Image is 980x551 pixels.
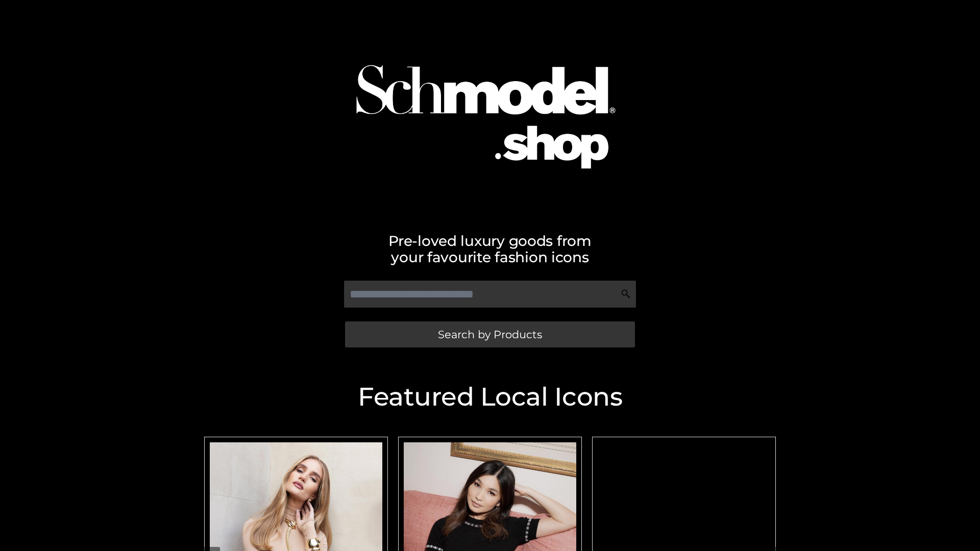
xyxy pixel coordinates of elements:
[345,321,635,347] a: Search by Products
[438,329,542,340] span: Search by Products
[621,289,631,299] img: Search Icon
[199,384,781,410] h2: Featured Local Icons​
[199,233,781,265] h2: Pre-loved luxury goods from your favourite fashion icons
